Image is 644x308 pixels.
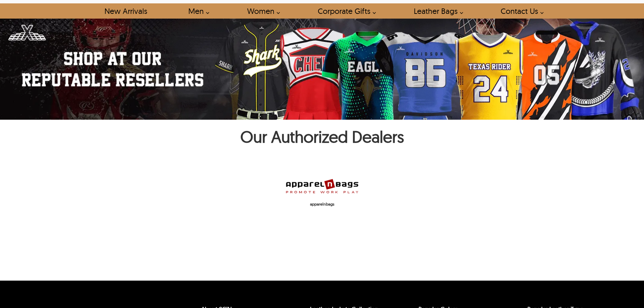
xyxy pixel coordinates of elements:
[285,177,359,195] img: apparelnbags-logo.png
[239,3,284,19] a: Shop Women Leather Jackets
[493,3,547,19] a: contact-us
[97,3,154,19] a: Shop New Arrivals
[3,126,641,150] h1: Our Authorized Dealers
[310,3,380,19] a: Shop Leather Corporate Gifts
[406,3,467,19] a: Shop Leather Bags
[181,3,213,19] a: shop men's leather jackets
[285,177,359,208] a: apparelnbags
[285,201,359,208] p: apparelnbags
